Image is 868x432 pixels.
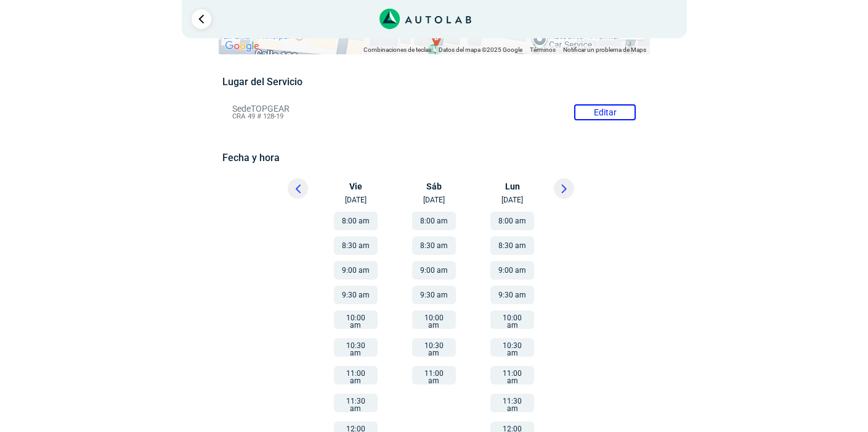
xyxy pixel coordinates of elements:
[490,394,534,412] button: 11:30 am
[334,261,378,280] button: 9:00 am
[334,286,378,304] button: 9:30 am
[222,152,646,164] h5: Fecha y hora
[379,12,471,24] a: Link al sitio de autolab
[363,46,431,54] button: Combinaciones de teclas
[412,310,456,329] button: 10:00 am
[334,310,378,329] button: 10:00 am
[490,212,534,230] button: 8:00 am
[439,46,522,53] span: Datos del mapa ©2025 Google
[530,46,556,53] a: Términos (se abre en una nueva pestaña)
[490,338,534,357] button: 10:30 am
[412,286,456,304] button: 9:30 am
[192,9,211,29] a: Ir al paso anterior
[490,310,534,329] button: 10:00 am
[334,366,378,384] button: 11:00 am
[222,76,646,88] h5: Lugar del Servicio
[490,236,534,255] button: 8:30 am
[490,261,534,280] button: 9:00 am
[222,38,262,54] a: Abre esta zona en Google Maps (se abre en una nueva ventana)
[412,261,456,280] button: 9:00 am
[334,394,378,412] button: 11:30 am
[412,338,456,357] button: 10:30 am
[412,236,456,255] button: 8:30 am
[334,338,378,357] button: 10:30 am
[434,33,439,44] span: d
[334,236,378,255] button: 8:30 am
[412,366,456,384] button: 11:00 am
[490,366,534,384] button: 11:00 am
[334,212,378,230] button: 8:00 am
[412,212,456,230] button: 8:00 am
[563,46,646,53] a: Notificar un problema de Maps
[490,286,534,304] button: 9:30 am
[222,38,262,54] img: Google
